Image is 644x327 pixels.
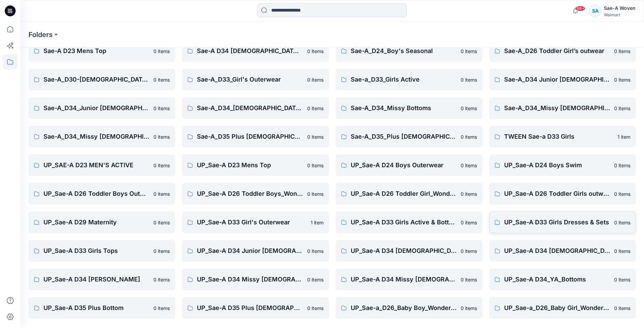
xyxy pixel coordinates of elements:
p: 0 items [461,162,477,169]
a: Sae-A_D34_Junior [DEMOGRAPHIC_DATA] bottom0 items [29,97,175,119]
p: UP_Sae-A D24 Boys Outerwear [351,160,457,170]
p: UP_Sae-a_D26_Baby Girl_Wonder Nation [504,303,610,313]
a: UP_Sae-A D34 [PERSON_NAME]0 items [29,269,175,290]
p: 0 items [614,105,630,112]
p: 0 items [307,190,324,197]
a: UP_Sae-A D35 Plus [DEMOGRAPHIC_DATA] Top0 items [182,297,329,319]
a: UP_Sae-A D34 Missy [DEMOGRAPHIC_DATA] Top Woven0 items [336,269,482,290]
a: UP_SAE-A D23 MEN'S ACTIVE0 items [29,154,175,176]
p: 0 items [153,305,170,312]
p: 0 items [307,105,324,112]
a: Sae-A_D24_Boy's Seasonal0 items [336,40,482,62]
p: 0 items [153,162,170,169]
p: UP_Sae-A D33 Girls Dresses & Sets [504,218,610,227]
p: UP_Sae-A D26 Toddler Girl_Wonder Nation Sportswear [351,189,457,199]
a: Sae-A_D34_[DEMOGRAPHIC_DATA] Outerwear0 items [182,97,329,119]
p: UP_Sae-A D33 Girls Tops [43,246,149,256]
p: UP_Sae-A D34 [DEMOGRAPHIC_DATA] Outerwear [504,246,610,256]
a: UP_Sae-A D33 Girl's Outerwear1 item [182,211,329,233]
p: 0 items [461,247,477,255]
p: 0 items [307,76,324,83]
a: Sae-A D23 Mens Top0 items [29,40,175,62]
p: UP_Sae-A D34 Missy [DEMOGRAPHIC_DATA] Dresses [197,275,303,284]
p: 0 items [307,162,324,169]
p: 0 items [153,105,170,112]
p: 0 items [461,190,477,197]
div: Sae-A Woven [604,4,636,12]
p: 0 items [307,133,324,140]
p: 0 items [614,76,630,83]
p: Sae-A_D33_Girl's Outerwear [197,75,303,84]
p: UP_Sae-A D23 Mens Top [197,160,303,170]
p: 0 items [614,276,630,283]
p: UP_Sae-A D34 [PERSON_NAME] [43,275,149,284]
p: UP_Sae-A D34 Missy [DEMOGRAPHIC_DATA] Top Woven [351,275,457,284]
a: Sae-a_D33_Girls Active0 items [336,69,482,90]
p: 0 items [614,162,630,169]
a: TWEEN Sae-a D33 Girls1 item [489,126,636,148]
p: UP_Sae-A D24 Boys Swim [504,160,610,170]
a: UP_Sae-A D34 [DEMOGRAPHIC_DATA] Knit Tops0 items [336,240,482,262]
p: UP_Sae-A D34 Junior [DEMOGRAPHIC_DATA] top [197,246,303,256]
a: UP_Sae-A D35 Plus Bottom0 items [29,297,175,319]
a: Sae-A_D34 Junior [DEMOGRAPHIC_DATA] top0 items [489,69,636,90]
a: UP_Sae-A D26 Toddler Boys_Wonder Nation Sportswear0 items [182,183,329,205]
a: UP_Sae-A D26 Toddler Girls outwear0 items [489,183,636,205]
p: Sae-A_D24_Boy's Seasonal [351,46,457,56]
p: 0 items [461,76,477,83]
a: UP_Sae-A D26 Toddler Girl_Wonder Nation Sportswear0 items [336,183,482,205]
p: Sae-A_D34_[DEMOGRAPHIC_DATA] Outerwear [197,103,303,113]
p: 0 items [461,48,477,55]
p: 0 items [307,305,324,312]
a: UP_Sae-A D29 Maternity0 items [29,211,175,233]
a: Sae-A_D34_Missy [DEMOGRAPHIC_DATA] Dresses0 items [489,97,636,119]
p: UP_Sae-A D29 Maternity [43,218,149,227]
a: UP_Sae-A D33 Girls Tops0 items [29,240,175,262]
p: 0 items [307,276,324,283]
a: UP_Sae-A D24 Boys Outerwear0 items [336,154,482,176]
p: 0 items [461,276,477,283]
a: UP_Sae-A D34_YA_Bottoms0 items [489,269,636,290]
p: 0 items [614,48,630,55]
p: Sae-A_D35_Plus [DEMOGRAPHIC_DATA] Top [351,132,457,141]
p: 0 items [614,190,630,197]
a: Sae-A_D34_Missy Bottoms0 items [336,97,482,119]
p: 0 items [614,219,630,226]
p: 0 items [461,133,477,140]
a: UP_Sae-A D34 Junior [DEMOGRAPHIC_DATA] top0 items [182,240,329,262]
p: UP_Sae-A D26 Toddler Boys_Wonder Nation Sportswear [197,189,303,199]
p: Sae-A_D34_Missy Bottoms [351,103,457,113]
p: 0 items [461,305,477,312]
a: Sae-A_D30-[DEMOGRAPHIC_DATA] Maternity0 items [29,69,175,90]
p: UP_Sae-a_D26_Baby Boy_Wonder Nation [351,303,457,313]
p: UP_Sae-A D34 [DEMOGRAPHIC_DATA] Knit Tops [351,246,457,256]
p: Sae-A D23 Mens Top [43,46,149,56]
p: 1 item [618,133,630,140]
p: UP_Sae-A D34_YA_Bottoms [504,275,610,284]
p: 0 items [614,305,630,312]
span: 99+ [575,6,585,11]
p: Sae-A_D34_Missy [DEMOGRAPHIC_DATA] Dresses [504,103,610,113]
p: TWEEN Sae-a D33 Girls [504,132,613,141]
a: Sae-A_D33_Girl's Outerwear0 items [182,69,329,90]
a: UP_Sae-A D24 Boys Swim0 items [489,154,636,176]
p: Sae-A_D30-[DEMOGRAPHIC_DATA] Maternity [43,75,149,84]
a: UP_Sae-a_D26_Baby Boy_Wonder Nation0 items [336,297,482,319]
p: 0 items [461,219,477,226]
div: SA [589,5,601,17]
p: Sae-A_D35 Plus [DEMOGRAPHIC_DATA] Bottom [197,132,303,141]
a: UP_Sae-A D33 Girls Active & Bottoms0 items [336,211,482,233]
a: Sae-A_D35 Plus [DEMOGRAPHIC_DATA] Bottom0 items [182,126,329,148]
a: UP_Sae-A D33 Girls Dresses & Sets0 items [489,211,636,233]
p: 0 items [153,190,170,197]
a: Sae-A D34 [DEMOGRAPHIC_DATA] Knit Tops0 items [182,40,329,62]
p: 0 items [307,48,324,55]
p: 0 items [614,247,630,255]
a: Sae-A_D26 Toddler Girl’s outwear0 items [489,40,636,62]
p: 0 items [153,219,170,226]
p: 0 items [153,48,170,55]
a: Folders [29,30,53,39]
p: 0 items [153,276,170,283]
a: UP_Sae-a_D26_Baby Girl_Wonder Nation0 items [489,297,636,319]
